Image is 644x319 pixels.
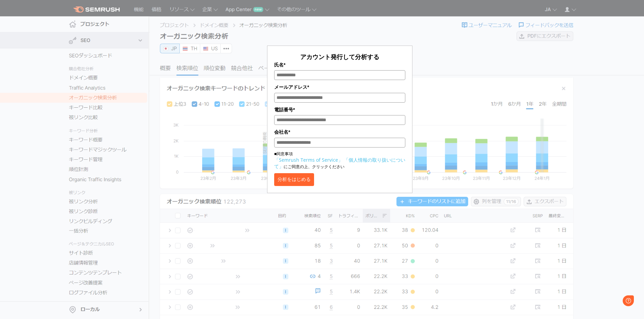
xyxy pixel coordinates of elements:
p: ■同意事項 にご同意の上、クリックください [274,151,405,170]
iframe: Help widget launcher [584,293,637,312]
a: 「個人情報の取り扱いについて」 [274,157,405,169]
span: アカウント発行して分析する [300,53,379,61]
label: 電話番号* [274,106,405,113]
a: 「Semrush Terms of Service」 [274,157,343,163]
label: メールアドレス* [274,83,405,91]
button: 分析をはじめる [274,173,314,186]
